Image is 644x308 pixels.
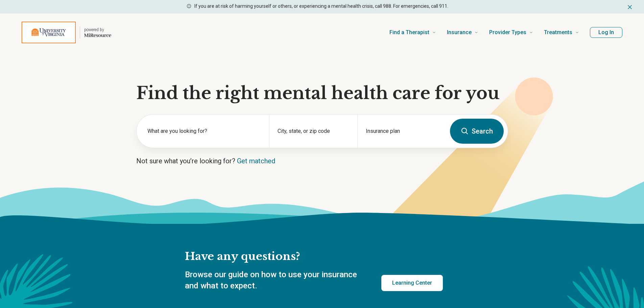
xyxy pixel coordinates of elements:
[389,19,436,46] a: Find a Therapist
[381,275,443,291] a: Learning Center
[147,127,261,135] label: What are you looking for?
[489,28,526,37] span: Provider Types
[22,22,111,43] a: Home page
[489,19,533,46] a: Provider Types
[447,19,478,46] a: Insurance
[136,83,508,103] h1: Find the right mental health care for you
[136,156,508,166] p: Not sure what you’re looking for?
[626,3,633,11] button: Dismiss
[84,27,111,32] p: powered by
[237,157,275,165] a: Get matched
[590,27,622,38] button: Log In
[544,28,572,37] span: Treatments
[194,3,448,10] p: If you are at risk of harming yourself or others, or experiencing a mental health crisis, call 98...
[447,28,472,37] span: Insurance
[389,28,429,37] span: Find a Therapist
[185,269,365,292] p: Browse our guide on how to use your insurance and what to expect.
[185,250,443,264] h2: Have any questions?
[450,119,504,144] button: Search
[544,19,579,46] a: Treatments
